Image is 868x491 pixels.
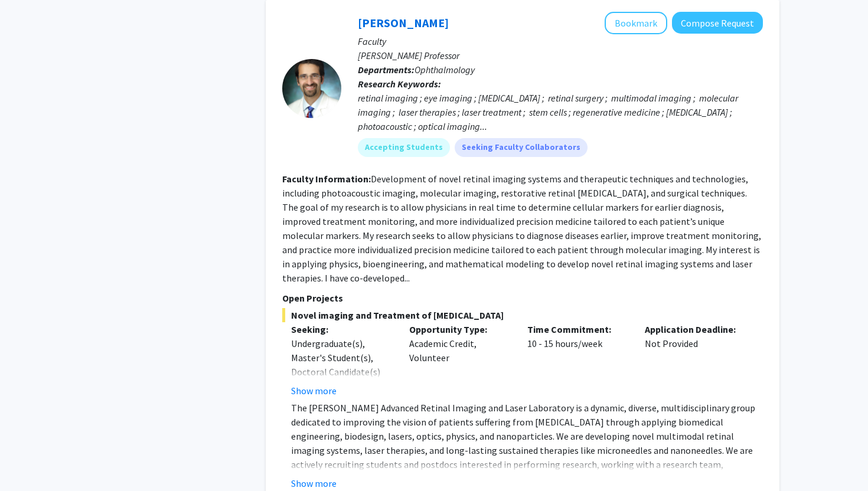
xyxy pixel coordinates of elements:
[358,15,449,30] a: [PERSON_NAME]
[400,322,518,398] div: Academic Credit, Volunteer
[358,48,763,63] p: [PERSON_NAME] Professor
[291,384,337,398] button: Show more
[282,308,763,322] span: Novel imaging and Treatment of [MEDICAL_DATA]
[527,322,628,336] p: Time Commitment:
[409,322,510,336] p: Opportunity Type:
[282,291,763,305] p: Open Projects
[636,322,754,398] div: Not Provided
[282,173,761,284] fg-read-more: Development of novel retinal imaging systems and therapeutic techniques and technologies, includi...
[358,91,763,133] div: retinal imaging ; eye imaging ; [MEDICAL_DATA] ; retinal surgery ; multimodal imaging ; molecular...
[282,173,371,185] b: Faculty Information:
[518,322,637,398] div: 10 - 15 hours/week
[291,476,337,490] button: Show more
[9,438,50,482] iframe: Chat
[645,322,745,336] p: Application Deadline:
[358,78,441,90] b: Research Keywords:
[358,64,415,76] b: Departments:
[291,336,391,478] div: Undergraduate(s), Master's Student(s), Doctoral Candidate(s) (PhD, MD, DMD, PharmD, etc.), Postdo...
[291,322,391,336] p: Seeking:
[415,64,475,76] span: Ophthalmology
[672,12,763,34] button: Compose Request to Yannis Paulus
[358,34,763,48] p: Faculty
[358,138,450,157] mat-chip: Accepting Students
[605,12,667,34] button: Add Yannis Paulus to Bookmarks
[455,138,588,157] mat-chip: Seeking Faculty Collaborators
